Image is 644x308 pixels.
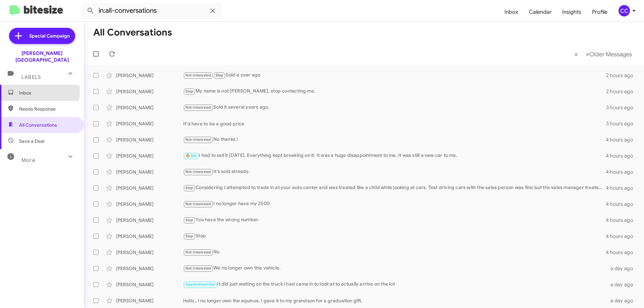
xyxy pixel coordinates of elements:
div: 4 hours ago [606,152,639,159]
span: More [21,157,35,163]
span: Stop [185,218,194,222]
div: [PERSON_NAME] [116,120,183,127]
div: No [183,248,606,256]
div: [PERSON_NAME] [116,249,183,256]
span: Older Messages [589,51,632,58]
span: Stop [185,89,194,94]
span: Needs Response [19,106,76,112]
div: [PERSON_NAME] [116,104,183,111]
span: Stop [216,73,224,77]
div: 3 hours ago [606,120,639,127]
span: Save a Deal [19,138,44,144]
span: « [574,50,578,58]
div: It did just waiting on the truck I had came in to look at to actually arrive on the lot [183,281,606,288]
div: 4 hours ago [606,185,639,191]
div: [PERSON_NAME] [116,72,183,79]
div: 4 hours ago [606,201,639,207]
div: [PERSON_NAME] [116,185,183,191]
button: CC [613,5,637,16]
span: Not-Interested [185,73,211,77]
div: 2 hours ago [606,72,639,79]
button: Next [582,47,636,61]
div: [PERSON_NAME] [116,136,183,143]
span: Labels [21,74,41,80]
span: Appointment Set [185,282,215,287]
h1: All Conversations [93,27,172,38]
a: Insights [557,2,587,22]
span: All Conversations [19,122,57,128]
span: Stop [185,186,194,190]
div: [PERSON_NAME] [116,297,183,304]
div: 4 hours ago [606,217,639,224]
div: Sold it several years ago. [183,104,606,111]
div: I no longer have my 2500 [183,200,606,208]
div: Sold a year ago [183,71,606,79]
div: [PERSON_NAME] [116,265,183,272]
div: Stop [183,232,606,240]
div: 4 hours ago [606,249,639,256]
a: Special Campaign [9,28,75,44]
span: Special Campaign [29,33,70,39]
div: [PERSON_NAME] [116,169,183,175]
span: » [586,50,589,58]
a: Inbox [499,2,524,22]
div: We no longer own this vehicle. [183,264,606,272]
span: Not-Interested [185,137,211,142]
div: 4 hours ago [606,233,639,240]
div: No thanks ! [183,136,606,143]
div: It'd have to be a good price [183,120,606,127]
span: Not-Interested [185,170,211,174]
div: CC [619,5,630,16]
div: 2 hours ago [606,88,639,95]
div: [PERSON_NAME] [116,152,183,159]
span: Stop [185,234,194,238]
div: [PERSON_NAME] [116,233,183,240]
div: 4 hours ago [606,136,639,143]
input: Search [81,3,222,19]
div: a day ago [606,265,639,272]
button: Previous [570,47,582,61]
div: [PERSON_NAME] [116,281,183,288]
nav: Page navigation example [571,47,636,61]
div: I had to sell it [DATE]. Everything kept breaking on it. It was a huge disappointment to me. It w... [183,152,606,160]
div: Hello , I no longer own the equinox. I gave it to my grandson for a graduation gift. [183,297,606,304]
div: My name is not [PERSON_NAME], stop contacting me. [183,87,606,95]
div: [PERSON_NAME] [116,88,183,95]
div: a day ago [606,281,639,288]
div: 4 hours ago [606,169,639,175]
span: Not-Interested [185,105,211,110]
span: Inbox [19,89,76,96]
div: [PERSON_NAME] [116,217,183,224]
div: 3 hours ago [606,104,639,111]
div: [PERSON_NAME] [116,201,183,207]
span: Not-Interested [185,266,211,270]
div: Considering I attempted to trade in at your auto center and was treated like a child while lookin... [183,184,606,192]
div: a day ago [606,297,639,304]
a: Calendar [524,2,557,22]
span: Not-Interested [185,202,211,206]
div: It's sold already. [183,168,606,176]
div: You have the wrong number. [183,216,606,224]
span: Not-Interested [185,250,211,254]
span: 🔥 Hot [185,153,197,158]
a: Profile [587,2,613,22]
